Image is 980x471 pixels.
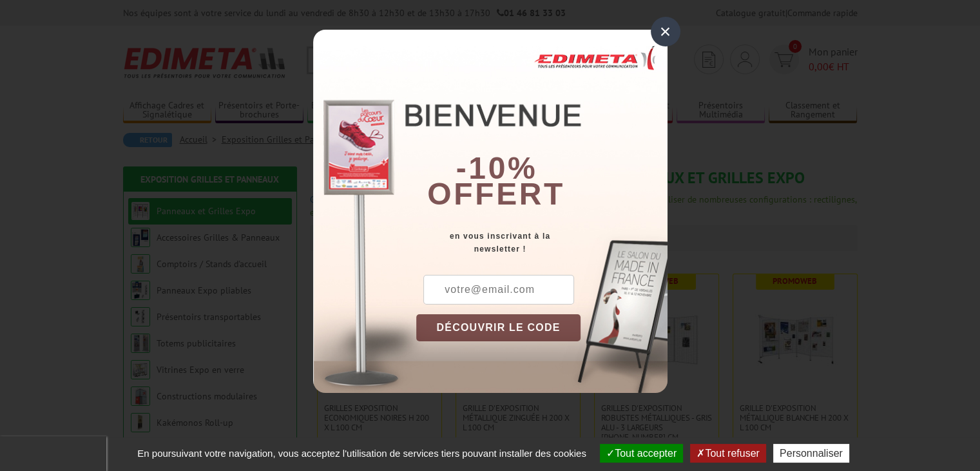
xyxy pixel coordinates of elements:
button: Tout refuser [690,444,765,463]
div: en vous inscrivant à la newsletter ! [416,230,668,256]
span: En poursuivant votre navigation, vous acceptez l'utilisation de services tiers pouvant installer ... [131,448,593,459]
button: DÉCOUVRIR LE CODE [416,314,581,341]
button: Personnaliser (fenêtre modale) [773,444,849,463]
font: offert [427,177,565,211]
button: Tout accepter [600,444,683,463]
input: votre@email.com [423,275,574,305]
div: × [651,17,680,46]
b: -10% [456,151,537,185]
